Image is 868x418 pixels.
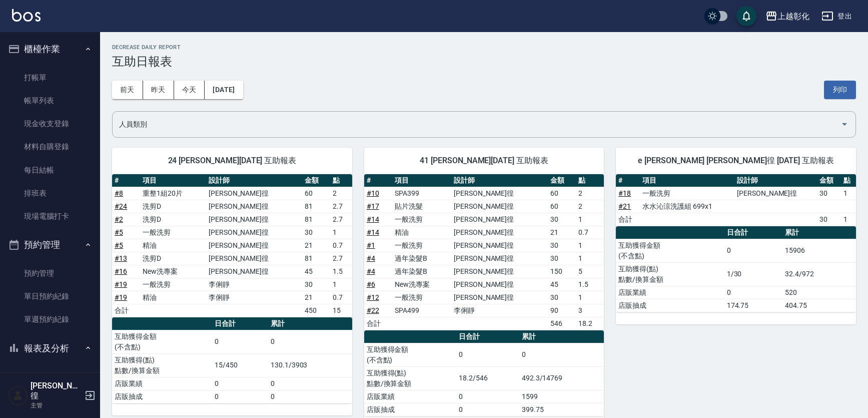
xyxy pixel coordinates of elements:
[548,200,576,213] td: 60
[268,330,352,353] td: 0
[330,226,352,239] td: 1
[112,317,352,403] table: a dense table
[451,187,548,200] td: [PERSON_NAME]徨
[782,299,856,312] td: 404.75
[519,343,604,366] td: 0
[330,252,352,265] td: 2.7
[302,291,330,304] td: 21
[268,317,352,330] th: 累計
[451,291,548,304] td: [PERSON_NAME]徨
[112,304,140,317] td: 合計
[140,278,206,291] td: 一般洗剪
[112,174,140,187] th: #
[115,202,127,210] a: #24
[206,239,302,252] td: [PERSON_NAME]徨
[576,304,604,317] td: 3
[451,239,548,252] td: [PERSON_NAME]徨
[330,278,352,291] td: 1
[140,200,206,213] td: 洗剪D
[364,390,457,403] td: 店販業績
[115,241,123,249] a: #5
[367,189,379,197] a: #10
[392,278,451,291] td: New洗專案
[392,291,451,304] td: 一般洗剪
[140,226,206,239] td: 一般洗剪
[618,189,631,197] a: #18
[302,200,330,213] td: 81
[451,265,548,278] td: [PERSON_NAME]徨
[302,213,330,226] td: 81
[367,306,379,314] a: #22
[392,265,451,278] td: 過年染髮B
[736,6,756,26] button: save
[112,353,212,377] td: 互助獲得(點) 點數/換算金額
[817,174,841,187] th: 金額
[456,390,519,403] td: 0
[117,116,836,133] input: 人員名稱
[576,213,604,226] td: 1
[8,385,28,405] img: Person
[782,226,856,239] th: 累計
[212,353,268,377] td: 15/450
[392,174,451,187] th: 項目
[456,343,519,366] td: 0
[212,330,268,353] td: 0
[616,299,724,312] td: 店販抽成
[618,202,631,210] a: #21
[112,81,143,99] button: 前天
[628,156,844,166] span: e [PERSON_NAME] [PERSON_NAME]徨 [DATE] 互助報表
[616,174,640,187] th: #
[616,262,724,286] td: 互助獲得(點) 點數/換算金額
[782,262,856,286] td: 32.4/972
[367,254,375,262] a: #4
[456,366,519,390] td: 18.2/546
[4,262,96,285] a: 預約管理
[330,304,352,317] td: 15
[456,403,519,416] td: 0
[364,403,457,416] td: 店販抽成
[376,156,592,166] span: 41 [PERSON_NAME][DATE] 互助報表
[548,226,576,239] td: 21
[140,187,206,200] td: 重整1組20片
[734,174,817,187] th: 設計師
[4,335,96,361] button: 報表及分析
[206,187,302,200] td: [PERSON_NAME]徨
[724,239,783,262] td: 0
[302,187,330,200] td: 60
[206,291,302,304] td: 李俐靜
[364,174,604,330] table: a dense table
[616,286,724,299] td: 店販業績
[302,252,330,265] td: 81
[302,304,330,317] td: 450
[451,252,548,265] td: [PERSON_NAME]徨
[616,213,640,226] td: 合計
[112,44,856,51] h2: Decrease Daily Report
[206,278,302,291] td: 李俐靜
[724,262,783,286] td: 1/30
[548,187,576,200] td: 60
[367,241,375,249] a: #1
[734,187,817,200] td: [PERSON_NAME]徨
[268,353,352,377] td: 130.1/3903
[392,252,451,265] td: 過年染髮B
[140,291,206,304] td: 精油
[115,280,127,288] a: #19
[212,377,268,390] td: 0
[451,304,548,317] td: 李俐靜
[392,304,451,317] td: SPA499
[364,343,457,366] td: 互助獲得金額 (不含點)
[519,390,604,403] td: 1599
[548,174,576,187] th: 金額
[4,285,96,308] a: 單日預約紀錄
[576,252,604,265] td: 1
[4,308,96,331] a: 單週預約紀錄
[640,200,734,213] td: 水水沁涼洗護組 699x1
[548,291,576,304] td: 30
[576,174,604,187] th: 點
[367,215,379,223] a: #14
[451,213,548,226] td: [PERSON_NAME]徨
[4,135,96,158] a: 材料自購登錄
[456,330,519,343] th: 日合計
[302,174,330,187] th: 金額
[364,317,392,330] td: 合計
